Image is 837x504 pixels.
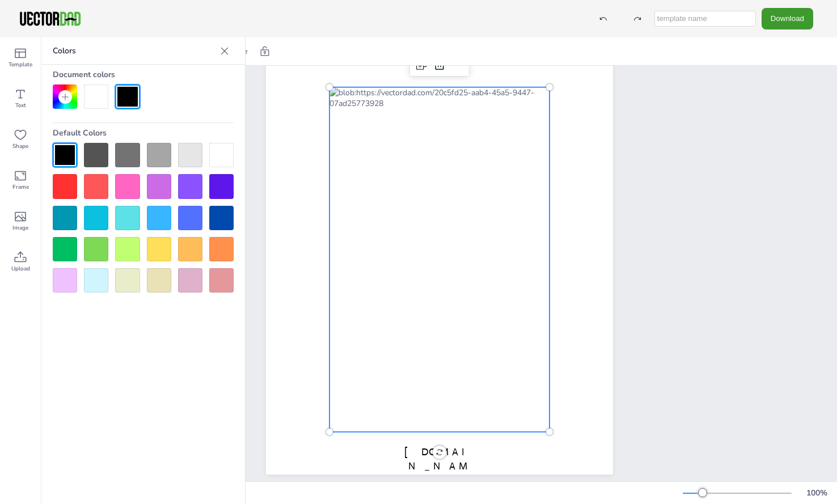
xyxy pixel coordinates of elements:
span: Text [15,101,26,110]
input: template name [654,11,756,27]
button: Download [762,8,813,29]
span: Upload [11,264,30,273]
span: Frame [12,183,29,192]
span: Image [12,223,28,232]
img: VectorDad-1.png [18,10,82,27]
span: [DOMAIN_NAME] [404,446,475,486]
span: Template [9,60,32,69]
div: Document colors [53,65,234,84]
div: Default Colors [53,123,234,143]
p: Colors [53,37,215,65]
div: 100 % [803,488,830,498]
span: Shape [12,142,28,151]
